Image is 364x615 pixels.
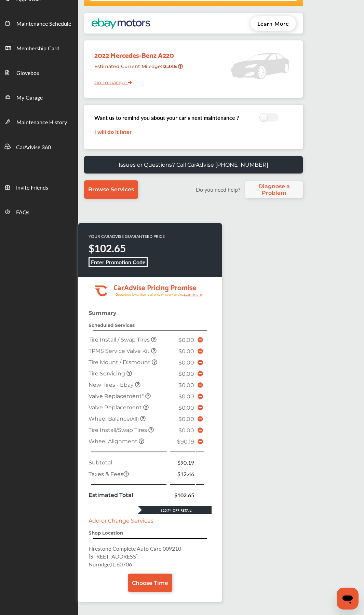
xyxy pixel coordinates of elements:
[16,118,67,127] span: Maintenance History
[0,11,78,35] a: Maintenance Schedule
[130,416,139,422] small: (All)
[16,143,51,152] span: CarAdvise 360
[16,208,29,217] span: FAQs
[257,20,289,27] span: Learn More
[113,281,196,293] tspan: CarAdvise Pricing Promise
[169,468,196,479] td: $12.46
[169,457,196,468] td: $90.19
[177,438,194,445] span: $90.19
[89,359,152,366] span: Tire Mount / Dismount
[87,457,169,468] td: Subtotal
[89,61,189,78] div: Estimated Current Mileage :
[178,382,194,388] span: $0.00
[89,44,189,61] div: 2022 Mercedes-Benz A220
[84,156,303,174] a: Issues or Questions? Call CarAdvise [PHONE_NUMBER]
[178,348,194,355] span: $0.00
[178,359,194,366] span: $0.00
[169,489,196,501] td: $102.65
[231,44,289,88] img: placeholder_car.5a1ece94.svg
[94,129,132,135] a: I will do it later
[89,382,135,388] span: New Tires - Ebay
[0,60,78,85] a: Glovebox
[162,63,178,69] strong: 12,345
[89,336,151,343] span: Tire Install / Swap Tires
[87,489,169,501] td: Estimated Total
[16,183,48,192] span: Invite Friends
[0,109,78,134] a: Maintenance History
[128,574,172,592] a: Choose Time
[89,560,132,568] span: Norridge , IL , 60706
[89,552,138,560] span: [STREET_ADDRESS]
[245,181,303,198] a: Diagnose a Problem
[116,292,184,297] tspan: Guaranteed lower than retail price on every service.
[89,310,117,316] strong: Summary
[84,180,138,199] a: Browse Services
[184,293,202,296] tspan: Learn more
[119,162,268,168] p: Issues or Questions? Call CarAdvise [PHONE_NUMBER]
[178,427,194,434] span: $0.00
[0,85,78,109] a: My Garage
[89,74,132,87] a: Go To Garage
[16,93,43,102] span: My Garage
[88,186,134,193] span: Browse Services
[89,348,151,354] span: TPMS Service Valve Kit
[16,20,71,28] span: Maintenance Schedule
[178,405,194,411] span: $0.00
[89,241,126,255] strong: $102.65
[89,393,145,399] span: Valve Replacement*
[178,393,194,400] span: $0.00
[178,416,194,422] span: $0.00
[0,35,78,60] a: Membership Card
[89,322,135,328] strong: Scheduled Services
[89,404,143,411] span: Valve Replacement
[138,508,212,513] div: $20.74 Off Retail!
[89,544,181,552] span: Firestone Complete Auto Care 009210
[89,517,153,524] a: Add or Change Services
[91,258,146,266] b: Enter Promotion Code
[89,233,165,239] p: YOUR CARADVISE GUARANTEED PRICE
[89,471,129,477] span: Taxes & Fees
[248,183,299,196] span: Diagnose a Problem
[16,44,59,53] span: Membership Card
[178,371,194,377] span: $0.00
[89,530,123,536] strong: Shop Location
[89,415,140,422] span: Wheel Balance
[192,185,243,193] label: Do you need help?
[94,114,239,121] h3: Want us to remind you about your car’s next maintenance ?
[89,438,139,445] span: Wheel Alignment
[89,370,126,377] span: Tire Servicing
[89,427,148,433] span: Tire Install/Swap Tires
[16,69,39,78] span: Glovebox
[132,580,168,586] span: Choose Time
[337,588,359,610] iframe: Button to launch messaging window
[178,337,194,343] span: $0.00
